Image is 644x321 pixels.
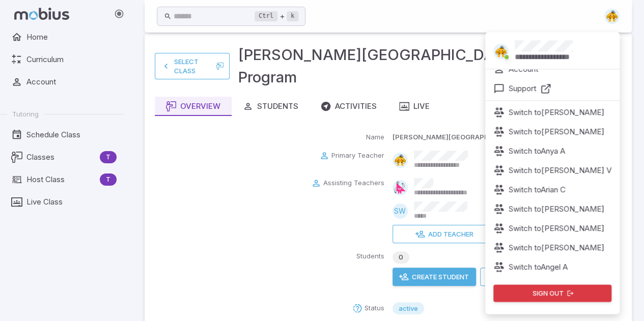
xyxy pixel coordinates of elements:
[166,101,220,112] div: Overview
[155,53,230,79] a: Select Class
[365,303,384,313] p: Status
[509,64,538,75] p: Account
[493,44,509,59] img: semi-circle.svg
[100,152,117,162] span: T
[26,76,117,87] span: Account
[393,132,591,142] p: [PERSON_NAME][GEOGRAPHIC_DATA] After School Program
[480,268,551,286] button: Add Existing
[26,129,117,140] span: Schedule Class
[509,107,604,118] p: Switch to [PERSON_NAME]
[323,178,384,188] p: Assisting Teachers
[509,223,604,234] p: Switch to [PERSON_NAME]
[509,242,604,253] p: Switch to [PERSON_NAME]
[509,126,604,137] p: Switch to [PERSON_NAME]
[26,54,117,65] span: Curriculum
[393,203,408,219] div: SW
[26,32,117,43] span: Home
[331,151,384,161] p: Primary Teacher
[255,11,277,21] kbd: Ctrl
[366,132,384,142] p: Name
[509,165,611,176] p: Switch to [PERSON_NAME] V
[356,251,384,261] p: Students
[393,153,408,168] img: semi-circle.svg
[393,268,476,286] button: Create Student
[26,152,96,163] span: Classes
[393,180,408,195] img: right-triangle.svg
[321,101,377,112] div: Activities
[509,261,568,273] p: Switch to Angel A
[509,145,565,157] p: Switch to Anya A
[509,83,536,94] p: Support
[26,196,117,208] span: Live Class
[100,174,117,185] span: T
[393,252,409,262] span: 0
[493,284,611,302] button: Sign out
[509,184,566,195] p: Switch to Arian C
[12,109,39,119] span: Tutoring
[255,10,298,22] div: +
[243,101,298,112] div: Students
[509,203,604,215] p: Switch to [PERSON_NAME]
[238,44,622,89] h3: [PERSON_NAME][GEOGRAPHIC_DATA] After School Program
[26,174,96,185] span: Host Class
[604,9,620,24] img: semi-circle.svg
[287,11,298,21] kbd: k
[399,101,430,112] div: Live
[393,303,424,313] span: active
[393,225,497,243] button: Add Teacher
